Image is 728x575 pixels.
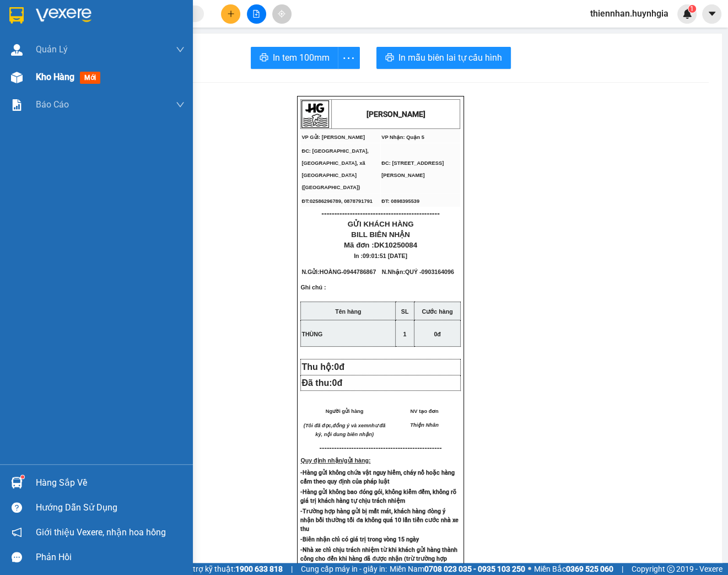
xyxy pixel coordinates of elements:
span: message [12,552,22,562]
img: icon-new-feature [682,9,692,19]
span: DK10250084 [374,241,418,249]
span: down [176,100,185,109]
span: Ghi chú : [300,284,326,299]
span: 0903164096 [422,268,454,275]
button: file-add [247,4,266,24]
span: Chưa thu [104,69,144,81]
span: --- [320,444,327,452]
span: N.Nhận: [382,268,454,275]
span: In : [354,252,407,259]
strong: 0708 023 035 - 0935 103 250 [424,565,525,573]
sup: 1 [688,5,696,13]
span: ----------------------------------------------- [327,444,442,452]
span: - [341,268,376,275]
img: warehouse-icon [11,477,23,488]
span: down [176,45,185,54]
strong: -Hàng gửi không chứa vật nguy hiểm, cháy nổ hoặc hàng cấm theo quy định của pháp luật [300,469,455,485]
img: logo-vxr [9,7,24,24]
strong: Quy định nhận/gửi hàng: [300,457,370,464]
img: solution-icon [11,99,23,111]
span: 0944786867 [343,268,376,275]
span: 0đ [334,362,344,372]
span: 1 [690,5,694,13]
button: aim [272,4,292,24]
span: printer [385,53,394,63]
em: (Tôi đã đọc,đồng ý và xem [304,423,369,428]
span: VP Gửi: [PERSON_NAME] [301,135,365,140]
strong: -Biên nhận chỉ có giá trị trong vòng 15 ngày [300,536,419,543]
span: Đã thu: [301,378,342,388]
span: caret-down [707,9,717,19]
span: Cung cấp máy in - giấy in: [301,563,387,575]
span: 0đ [434,331,440,337]
span: Người gửi hàng [326,409,364,414]
span: GỬI KHÁCH HÀNG [348,220,414,228]
span: Miền Nam [390,563,525,575]
img: logo [301,100,329,128]
div: 0903164096 [105,36,182,51]
span: 09:01:51 [DATE] [363,252,407,259]
span: Miền Bắc [534,563,613,575]
span: HOÀNG [320,268,342,275]
span: thiennhan.huynhgia [581,7,677,20]
span: ⚪️ [528,567,531,571]
button: plus [221,4,240,24]
span: copyright [667,565,675,573]
span: ĐC: [STREET_ADDRESS][PERSON_NAME] [381,160,444,178]
span: Báo cáo [36,98,69,111]
span: Nhận: [105,10,132,22]
strong: 1900 633 818 [235,565,283,573]
span: VP Nhận: Quận 5 [381,135,424,140]
strong: Cước hàng [422,308,453,315]
span: plus [227,10,235,18]
button: printerIn tem 100mm [251,47,338,69]
span: Mã đơn : [344,241,417,249]
div: Hàng sắp về [36,475,185,491]
span: ĐT: 0898395539 [381,198,419,204]
sup: 1 [21,475,24,479]
span: 0đ [332,378,342,388]
button: more [338,47,360,69]
span: | [622,563,623,575]
span: Giới thiệu Vexere, nhận hoa hồng [36,525,166,539]
img: warehouse-icon [11,72,23,83]
span: Thu hộ: [301,362,349,372]
span: THÙNG [301,331,322,337]
span: ---------------------------------------------- [321,209,439,218]
span: Hỗ trợ kỹ thuật: [181,563,283,575]
span: In mẫu biên lai tự cấu hình [398,51,502,65]
span: 1 [403,331,407,337]
span: Gửi: [9,9,26,21]
span: ĐT:02586296789, 0878791791 [301,198,373,204]
div: QUÝ [105,23,182,36]
div: [PERSON_NAME] [9,9,98,34]
strong: -Trường hợp hàng gửi bị mất mát, khách hàng đòng ý nhận bồi thường tối đa không quá 10 lần tiền c... [300,508,459,533]
div: HOÀNG [9,34,98,47]
span: QUÝ - [405,268,454,275]
span: file-add [252,10,260,18]
button: caret-down [702,4,721,24]
span: ĐC: [GEOGRAPHIC_DATA], [GEOGRAPHIC_DATA], xã [GEOGRAPHIC_DATA] ([GEOGRAPHIC_DATA]) [301,148,368,190]
span: NV tạo đơn [410,409,438,414]
span: BILL BIÊN NHẬN [351,230,410,239]
strong: -Hàng gửi không bao đóng gói, không kiểm đếm, không rõ giá trị khách hàng tự chịu trách nhiệm [300,488,456,504]
strong: Tên hàng [335,308,361,315]
div: Hướng dẫn sử dụng [36,499,185,516]
img: warehouse-icon [11,44,23,56]
div: 0944786867 [9,47,98,63]
span: aim [278,10,285,18]
span: mới [80,72,100,84]
strong: 0369 525 060 [566,565,613,573]
span: N.Gửi: [301,268,376,275]
strong: SL [401,308,409,315]
span: Quản Lý [36,42,68,56]
span: Kho hàng [36,72,74,82]
span: Thiện Nhân [410,422,439,428]
span: notification [12,527,22,538]
span: | [291,563,293,575]
span: printer [260,53,268,63]
span: In tem 100mm [273,51,330,65]
span: question-circle [12,502,22,513]
div: Quận 5 [105,9,182,23]
strong: [PERSON_NAME] [366,110,425,119]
